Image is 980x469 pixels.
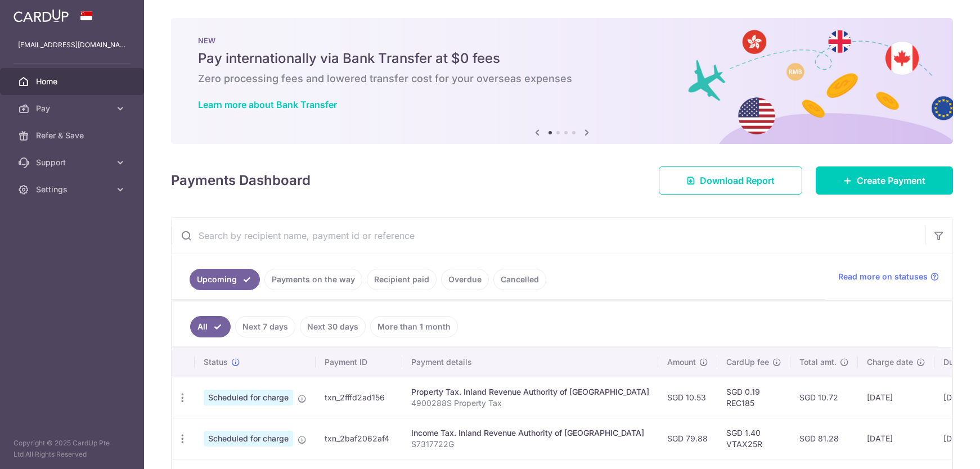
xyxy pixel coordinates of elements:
input: Search by recipient name, payment id or reference [172,218,925,254]
a: Payments on the way [264,269,362,290]
td: SGD 10.72 [790,377,858,418]
p: S7317722G [411,439,649,450]
a: Read more on statuses [838,271,939,282]
td: [DATE] [858,377,934,418]
a: Learn more about Bank Transfer [198,99,337,110]
p: [EMAIL_ADDRESS][DOMAIN_NAME] [18,39,126,51]
td: SGD 10.53 [658,377,717,418]
a: Upcoming [190,269,260,290]
td: SGD 0.19 REC185 [717,377,790,418]
td: SGD 79.88 [658,418,717,459]
td: txn_2baf2062af4 [316,418,402,459]
img: Bank transfer banner [171,18,953,144]
div: Property Tax. Inland Revenue Authority of [GEOGRAPHIC_DATA] [411,386,649,398]
span: Create Payment [857,174,925,187]
td: txn_2fffd2ad156 [316,377,402,418]
h6: Zero processing fees and lowered transfer cost for your overseas expenses [198,72,926,85]
span: Status [204,357,228,368]
a: Download Report [659,166,802,195]
td: SGD 81.28 [790,418,858,459]
a: Next 30 days [300,316,366,337]
a: More than 1 month [370,316,458,337]
span: Due date [943,357,977,368]
p: NEW [198,36,926,45]
h4: Payments Dashboard [171,170,311,191]
span: Amount [667,357,696,368]
a: Create Payment [816,166,953,195]
span: Scheduled for charge [204,390,293,405]
img: CardUp [14,9,69,22]
a: Recipient paid [367,269,437,290]
a: Cancelled [493,269,546,290]
span: Home [36,76,110,87]
span: Settings [36,184,110,195]
p: 4900288S Property Tax [411,398,649,409]
td: [DATE] [858,418,934,459]
span: Read more on statuses [838,271,928,282]
h5: Pay internationally via Bank Transfer at $0 fees [198,49,926,67]
span: Charge date [867,357,913,368]
span: Support [36,157,110,168]
a: All [190,316,231,337]
span: Download Report [700,174,775,187]
div: Income Tax. Inland Revenue Authority of [GEOGRAPHIC_DATA] [411,427,649,439]
a: Next 7 days [235,316,295,337]
a: Overdue [441,269,489,290]
td: SGD 1.40 VTAX25R [717,418,790,459]
span: Scheduled for charge [204,431,293,447]
span: Total amt. [799,357,837,368]
span: Refer & Save [36,130,110,141]
th: Payment ID [316,348,402,377]
th: Payment details [402,348,658,377]
span: CardUp fee [726,357,769,368]
span: Pay [36,103,110,114]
